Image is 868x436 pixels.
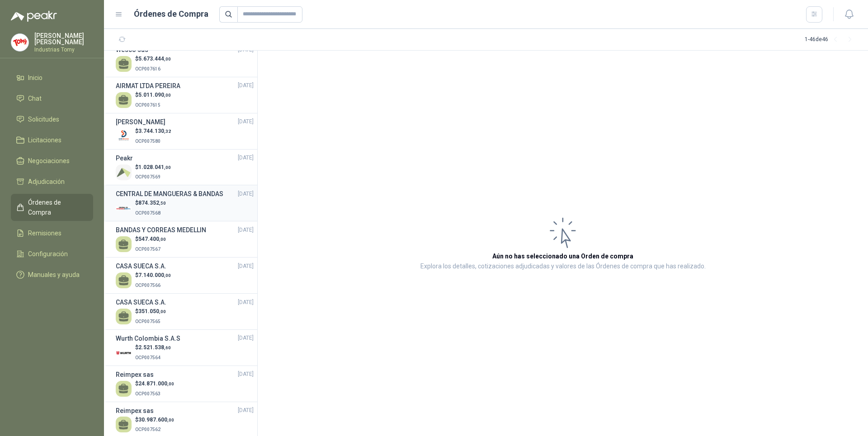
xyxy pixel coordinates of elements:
h3: [PERSON_NAME] [116,117,165,127]
span: Inicio [28,73,42,83]
span: OCP007566 [135,283,160,288]
span: [DATE] [238,262,254,271]
span: ,00 [159,237,166,242]
span: [DATE] [238,370,254,379]
span: 30.987.600 [138,417,174,423]
span: 351.050 [138,308,166,314]
a: AIRMAT LTDA PEREIRA[DATE] $5.011.090,00OCP007615 [116,81,254,109]
span: Solicitudes [28,114,59,124]
span: 3.744.130 [138,128,171,134]
span: ,00 [167,417,174,422]
p: $ [135,416,174,424]
a: CASA SUECA S.A.[DATE] $351.050,00OCP007565 [116,297,254,326]
span: OCP007615 [135,103,160,108]
h3: BANDAS Y CORREAS MEDELLIN [116,225,206,235]
span: ,00 [159,309,166,314]
span: 24.871.000 [138,380,174,387]
h3: CASA SUECA S.A. [116,297,166,307]
a: Manuales y ayuda [11,266,93,283]
p: $ [135,343,171,352]
img: Company Logo [116,128,132,144]
span: Negociaciones [28,156,70,166]
span: OCP007580 [135,139,160,144]
a: Peakr[DATE] Company Logo$1.028.041,00OCP007569 [116,153,254,182]
a: Remisiones [11,225,93,242]
span: [DATE] [238,298,254,307]
span: [DATE] [238,81,254,90]
span: [DATE] [238,117,254,126]
span: Manuales y ayuda [28,270,80,280]
span: ,00 [164,273,171,278]
span: [DATE] [238,334,254,342]
span: Adjudicación [28,177,65,187]
div: 1 - 46 de 46 [805,33,857,47]
p: $ [135,127,171,136]
span: OCP007563 [135,391,160,396]
h3: Reimpex sas [116,406,154,416]
span: OCP007568 [135,211,160,216]
span: OCP007616 [135,66,160,71]
span: 547.400 [138,236,166,242]
a: [PERSON_NAME][DATE] Company Logo$3.744.130,32OCP007580 [116,117,254,145]
a: CENTRAL DE MANGUERAS & BANDAS[DATE] Company Logo$874.352,50OCP007568 [116,189,254,217]
a: Wurth Colombia S.A.S[DATE] Company Logo$2.521.538,60OCP007564 [116,333,254,362]
p: $ [135,271,171,280]
img: Company Logo [116,200,132,216]
a: Reimpex sas[DATE] $30.987.600,00OCP007562 [116,406,254,434]
span: 7.140.000 [138,272,171,278]
span: Configuración [28,249,68,259]
a: BANDAS Y CORREAS MEDELLIN[DATE] $547.400,00OCP007567 [116,225,254,253]
h3: CENTRAL DE MANGUERAS & BANDAS [116,189,223,199]
a: Wesco sas[DATE] $5.673.444,00OCP007616 [116,45,254,73]
a: Órdenes de Compra [11,194,93,221]
h1: Órdenes de Compra [134,8,208,20]
p: $ [135,55,171,63]
a: Reimpex sas[DATE] $24.871.000,00OCP007563 [116,370,254,398]
span: ,00 [164,93,171,98]
span: OCP007564 [135,355,160,360]
span: 1.028.041 [138,164,171,170]
span: ,50 [159,201,166,206]
span: [DATE] [238,406,254,415]
span: Licitaciones [28,135,61,145]
img: Company Logo [116,345,132,361]
p: Explora los detalles, cotizaciones adjudicadas y valores de las Órdenes de compra que has realizado. [420,261,706,272]
h3: Peakr [116,153,133,163]
a: Chat [11,90,93,107]
span: Remisiones [28,228,61,238]
a: Licitaciones [11,131,93,149]
span: OCP007567 [135,247,160,252]
span: ,00 [167,381,174,386]
a: Solicitudes [11,111,93,128]
a: Adjudicación [11,173,93,190]
img: Company Logo [11,34,28,51]
p: $ [135,380,174,388]
span: [DATE] [238,190,254,198]
img: Logo peakr [11,11,57,22]
span: OCP007569 [135,174,160,179]
span: ,32 [164,129,171,134]
h3: Reimpex sas [116,370,154,380]
span: [DATE] [238,154,254,162]
h3: Aún no has seleccionado una Orden de compra [492,251,633,261]
span: Chat [28,94,42,103]
span: OCP007565 [135,319,160,324]
p: $ [135,235,166,244]
p: $ [135,163,171,172]
span: ,00 [164,56,171,61]
a: Negociaciones [11,152,93,169]
p: $ [135,91,171,99]
span: Órdenes de Compra [28,197,85,217]
p: Industrias Tomy [34,47,93,52]
span: 874.352 [138,200,166,206]
h3: CASA SUECA S.A. [116,261,166,271]
span: 5.011.090 [138,92,171,98]
span: 5.673.444 [138,56,171,62]
h3: AIRMAT LTDA PEREIRA [116,81,180,91]
img: Company Logo [116,164,132,180]
a: Inicio [11,69,93,86]
span: [DATE] [238,226,254,234]
span: ,60 [164,345,171,350]
a: Configuración [11,245,93,263]
p: [PERSON_NAME] [PERSON_NAME] [34,33,93,45]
